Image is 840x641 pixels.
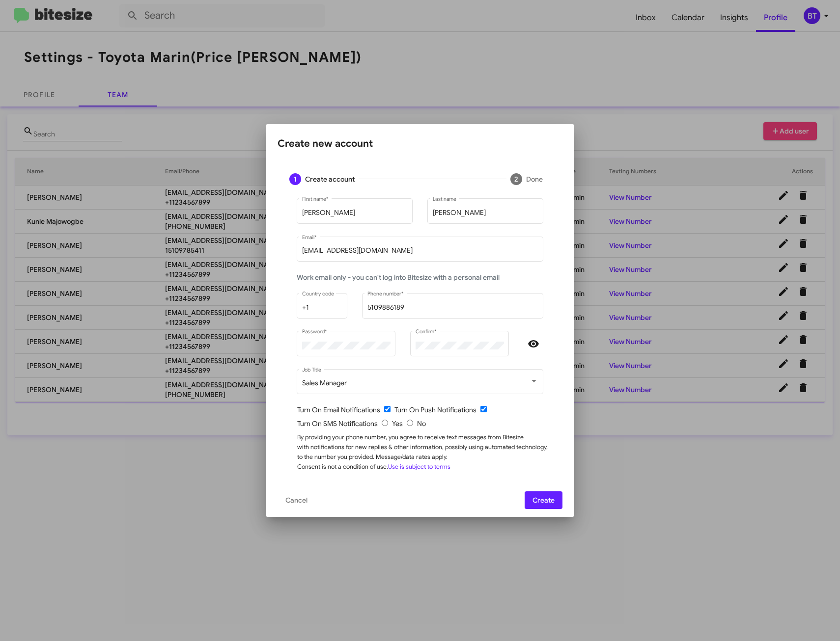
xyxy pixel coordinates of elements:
input: example@mail.com [302,247,538,255]
input: 23456789 [367,304,538,312]
span: Turn On SMS Notifications [297,419,378,428]
input: Example: John [302,209,408,217]
span: Turn On Push Notifications [394,405,476,414]
span: Work email only - you can't log into Bitesize with a personal email [297,273,500,282]
button: Create [525,491,562,509]
button: Cancel [278,491,315,509]
span: Yes [392,419,403,428]
span: Create [532,491,555,509]
input: Example: Wick [433,209,538,217]
button: Hide password [524,334,543,354]
div: Create new account [278,136,562,152]
span: Cancel [285,491,308,509]
span: Sales Manager [302,378,347,387]
a: Use is subject to terms [388,463,450,471]
span: Turn On Email Notifications [297,405,380,414]
div: By providing your phone number, you agree to receive text messages from Bitesize with notificatio... [297,432,551,472]
span: No [417,419,426,428]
